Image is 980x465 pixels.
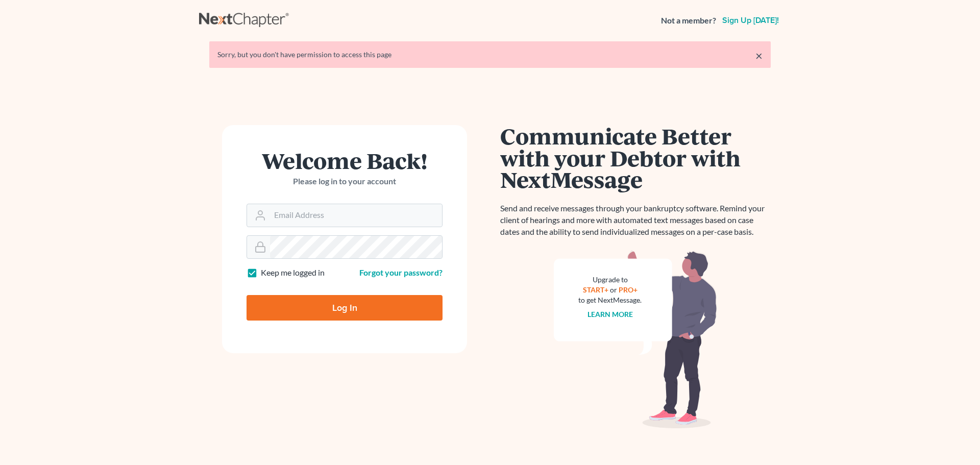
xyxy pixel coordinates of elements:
p: Send and receive messages through your bankruptcy software. Remind your client of hearings and mo... [500,203,771,238]
h1: Communicate Better with your Debtor with NextMessage [500,125,771,190]
input: Log In [247,295,443,321]
a: START+ [583,285,608,294]
span: or [610,285,617,294]
strong: Not a member? [661,15,716,27]
input: Email Address [270,204,442,227]
label: Keep me logged in [261,267,325,279]
div: Sorry, but you don't have permission to access this page [217,50,763,60]
h1: Welcome Back! [247,150,443,172]
div: to get NextMessage. [578,295,642,305]
a: Learn more [587,310,633,319]
a: × [755,50,763,62]
p: Please log in to your account [247,176,443,187]
a: PRO+ [619,285,638,294]
a: Forgot your password? [359,267,443,277]
div: Upgrade to [578,275,642,285]
a: Sign up [DATE]! [720,16,781,25]
img: nextmessage_bg-59042aed3d76b12b5cd301f8e5b87938c9018125f34e5fa2b7a6b67550977c72.svg [554,250,717,429]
